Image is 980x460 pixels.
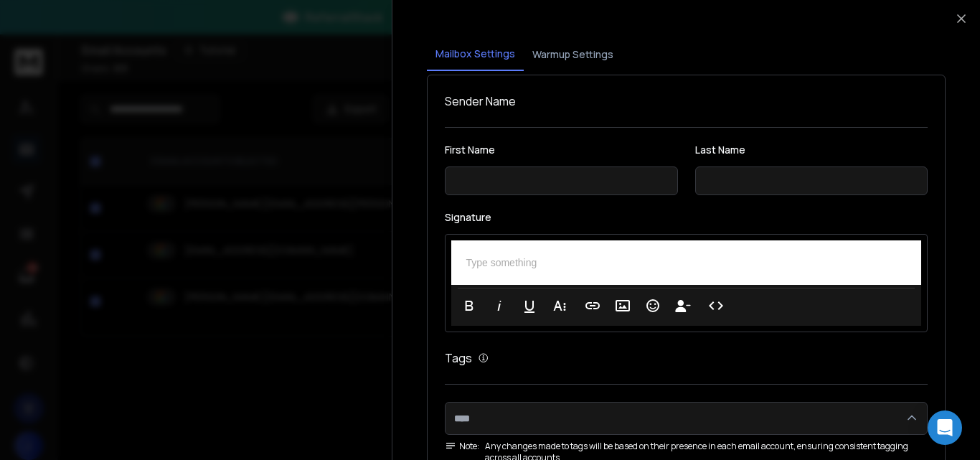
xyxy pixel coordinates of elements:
label: Last Name [695,145,928,155]
h1: Tags [445,349,472,367]
button: Mailbox Settings [427,38,524,71]
button: Italic (Ctrl+I) [486,291,513,320]
button: More Text [546,291,573,320]
button: Insert Unsubscribe Link [669,291,697,320]
button: Underline (Ctrl+U) [516,291,543,320]
button: Bold (Ctrl+B) [456,291,483,320]
label: Signature [445,212,928,222]
div: Open Intercom Messenger [928,410,962,445]
button: Insert Link (Ctrl+K) [579,291,606,320]
button: Insert Image (Ctrl+P) [609,291,636,320]
h1: Sender Name [445,93,928,110]
span: Note: [445,441,479,452]
button: Code View [702,291,730,320]
label: First Name [445,145,677,155]
button: Emoticons [639,291,666,320]
button: Warmup Settings [524,39,622,70]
